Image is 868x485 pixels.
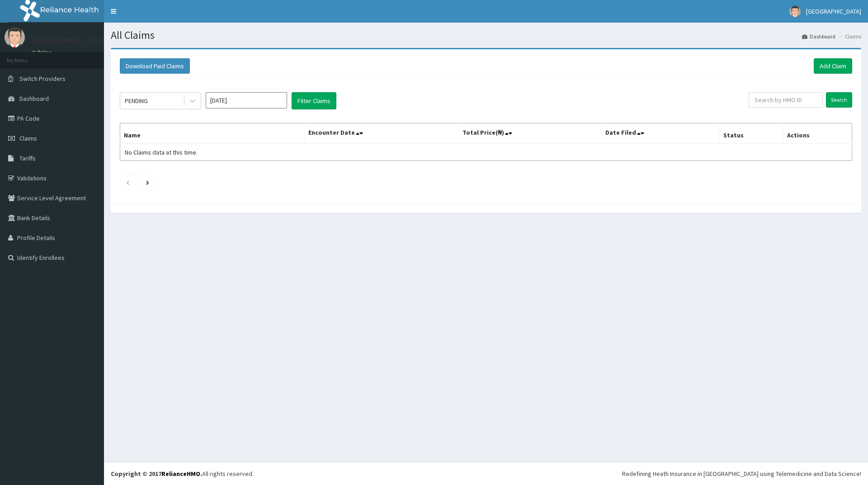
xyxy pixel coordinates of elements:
[32,37,106,45] p: [GEOGRAPHIC_DATA]
[19,154,36,162] span: Tariffs
[19,134,37,142] span: Claims
[19,75,66,83] span: Switch Providers
[111,470,202,478] strong: Copyright © 2017 .
[783,123,852,144] th: Actions
[32,49,53,56] a: Online
[719,123,783,144] th: Status
[5,27,25,47] img: User Image
[458,123,601,144] th: Total Price(₦)
[120,58,190,74] button: Download Paid Claims
[146,178,149,186] a: Next page
[126,178,130,186] a: Previous page
[814,58,852,74] a: Add Claim
[104,462,868,485] footer: All rights reserved.
[125,148,198,156] span: No Claims data at this time.
[292,92,336,109] button: Filter Claims
[304,123,458,144] th: Encounter Date
[125,96,148,105] div: PENDING
[836,33,861,40] li: Claims
[749,92,823,108] input: Search by HMO ID
[826,92,852,108] input: Search
[111,29,861,41] h1: All Claims
[622,469,861,478] div: Redefining Heath Insurance in [GEOGRAPHIC_DATA] using Telemedicine and Data Science!
[789,6,801,17] img: User Image
[206,92,287,108] input: Select Month and Year
[120,123,305,144] th: Name
[19,94,49,103] span: Dashboard
[601,123,719,144] th: Date Filed
[802,33,835,40] a: Dashboard
[161,470,200,478] a: RelianceHMO
[806,7,861,15] span: [GEOGRAPHIC_DATA]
